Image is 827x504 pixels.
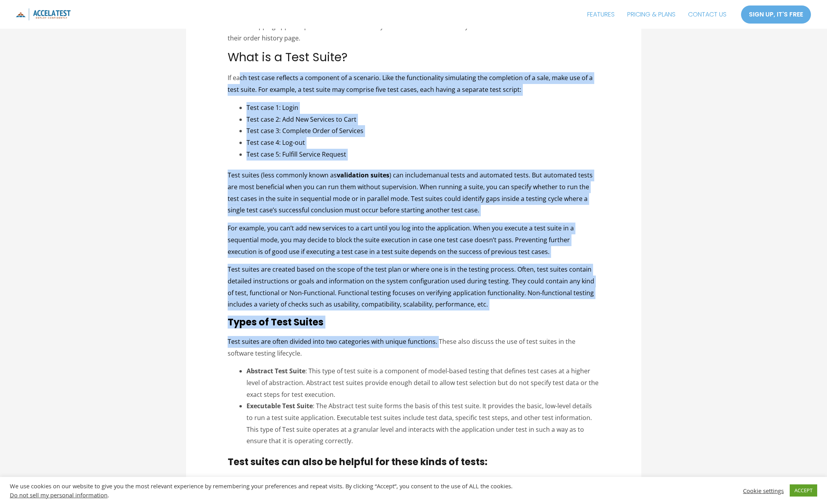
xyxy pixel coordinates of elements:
[228,264,599,310] p: Test suites are created based on the scope of the test plan or where one is in the testing proces...
[682,5,733,24] a: CONTACT US
[743,487,784,494] a: Cookie settings
[790,484,817,497] a: ACCEPT
[246,367,305,375] strong: Abstract Test Suite
[228,50,599,64] h2: What is a Test Suite?
[621,5,682,24] a: PRICING & PLANS
[228,336,599,359] p: Test suites are often divided into two categories with unique functions. These also discuss the u...
[246,365,599,400] li: : This type of test suite is a component of model-based testing that defines test cases at a high...
[246,137,599,149] li: Test case 4: Log-out
[246,402,313,410] strong: Executable Test Suite
[16,8,71,20] img: icon
[246,102,599,114] li: Test case 1: Login
[741,5,811,24] a: SIGN UP, IT'S FREE
[581,5,733,24] nav: Site Navigation
[581,5,621,24] a: FEATURES
[246,125,599,137] li: Test case 3: Complete Order of Services
[10,491,108,499] a: Do not sell my personal information
[246,400,599,447] li: : The Abstract test suite forms the basis of this test suite. It provides the basic, low-level de...
[228,317,599,328] h3: Types of Test Suites
[337,171,389,179] strong: validation suites
[246,149,599,161] li: Test case 5: Fulfill Service Request
[10,491,575,499] div: .
[10,482,575,499] div: We use cookies on our website to give you the most relevant experience by remembering your prefer...
[427,171,529,179] a: manual tests and automated tests
[246,114,599,126] li: Test case 2: Add New Services to Cart
[228,223,599,257] p: For example, you can’t add new services to a cart until you log into the application. When you ex...
[228,72,599,95] p: If each test case reflects a component of a scenario. Like the functionality simulating the compl...
[228,457,599,468] h3: Test suites can also be helpful for these kinds of tests:
[228,170,599,216] p: Test suites (less commonly known as ) can include . But automated tests are most beneficial when ...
